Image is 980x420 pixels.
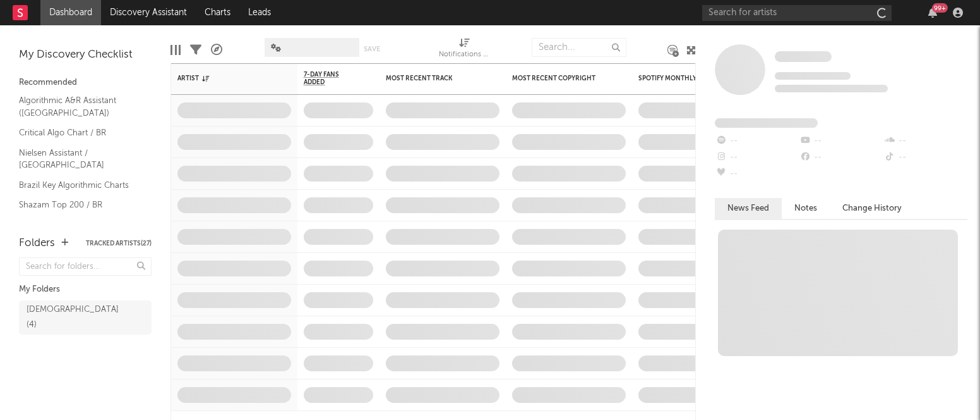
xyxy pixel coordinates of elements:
div: Most Recent Track [386,75,481,82]
input: Search... [532,38,626,57]
div: -- [883,133,967,149]
div: My Discovery Checklist [19,47,152,63]
button: News Feed [715,198,782,219]
a: Algorithmic A&R Assistant ([GEOGRAPHIC_DATA]) [19,94,139,120]
div: -- [715,149,799,166]
a: [DEMOGRAPHIC_DATA](4) [19,300,152,335]
span: Fans Added by Platform [715,118,818,128]
div: -- [715,133,799,149]
div: Recommended [19,75,152,90]
button: Notes [782,198,830,219]
div: Notifications (Artist) [439,32,489,68]
a: Brazil Key Algorithmic Charts [19,178,139,192]
div: -- [715,166,799,182]
div: Edit Columns [170,32,181,68]
div: -- [799,133,883,149]
input: Search for folders... [19,257,152,276]
div: A&R Pipeline [211,32,222,68]
div: Most Recent Copyright [512,75,607,82]
a: Nielsen Assistant / [GEOGRAPHIC_DATA] [19,146,139,172]
button: Tracked Artists(27) [86,240,152,247]
button: Save [364,46,380,52]
button: 99+ [928,8,937,18]
input: Search for artists [702,5,892,21]
div: 99 + [932,3,948,13]
button: Change History [830,198,914,219]
span: Some Artist [775,51,832,62]
a: Shazam Top 200 / BR [19,198,139,212]
a: Some Artist [775,51,832,63]
a: Critical Algo Chart / BR [19,126,139,140]
div: -- [883,149,967,166]
div: Spotify Monthly Listeners [638,75,733,82]
span: 0 fans last week [775,85,888,92]
span: 7-Day Fans Added [304,71,354,86]
div: [DEMOGRAPHIC_DATA] ( 4 ) [27,302,119,333]
div: Notifications (Artist) [439,47,489,63]
div: My Folders [19,282,152,297]
span: Tracking Since: [DATE] [775,72,851,80]
div: -- [799,149,883,166]
div: Artist [177,75,272,82]
div: Filters [190,32,201,68]
div: Folders [19,236,55,251]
